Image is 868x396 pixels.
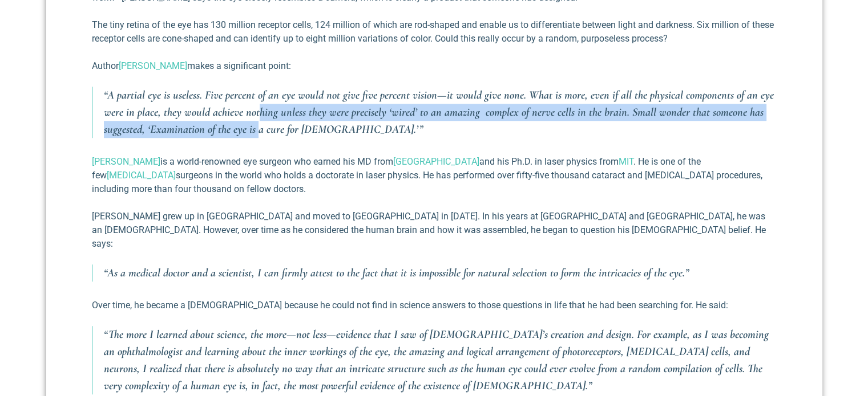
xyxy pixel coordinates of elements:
p: “A partial eye is useless. Five percent of an eye would not give five percent vision—it would giv... [104,87,777,138]
a: [PERSON_NAME] [119,60,187,71]
p: “As a medical doctor and a scientist, I can firmly attest to the fact that it is impossible for n... [104,264,777,281]
p: Over time, he became a [DEMOGRAPHIC_DATA] because he could not find in science answers to those q... [92,299,777,312]
a: MIT [619,156,633,167]
a: [GEOGRAPHIC_DATA] [393,156,479,167]
p: Author makes a significant point: [92,59,777,73]
p: “The more I learned about science, the more—not less—evidence that I saw of [DEMOGRAPHIC_DATA]’s ... [104,326,777,394]
p: is a world-renowned eye surgeon who earned his MD from and his Ph.D. in laser physics from . He i... [92,155,777,196]
a: [PERSON_NAME] [92,156,160,167]
p: [PERSON_NAME] grew up in [GEOGRAPHIC_DATA] and moved to [GEOGRAPHIC_DATA] in [DATE]. In his years... [92,210,777,251]
a: [MEDICAL_DATA] [107,170,176,181]
p: The tiny retina of the eye has 130 million receptor cells, 124 million of which are rod-shaped an... [92,18,777,46]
